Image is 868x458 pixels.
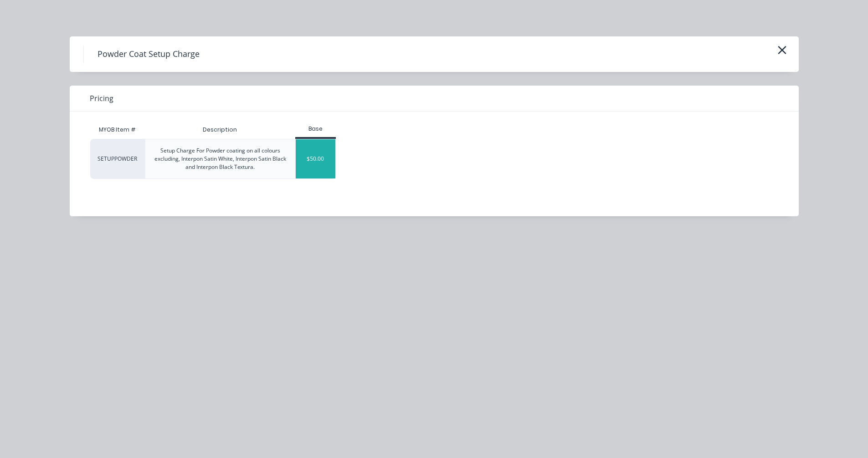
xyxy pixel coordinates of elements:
div: SETUPPOWDER [90,139,145,179]
div: Description [195,118,244,141]
div: Setup Charge For Powder coating on all colours excluding, Interpon Satin White, Interpon Satin Bl... [153,147,288,171]
div: Base [295,125,336,133]
span: Pricing [90,93,113,104]
h4: Powder Coat Setup Charge [83,46,213,63]
div: MYOB Item # [90,121,145,139]
div: $50.00 [296,139,335,178]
